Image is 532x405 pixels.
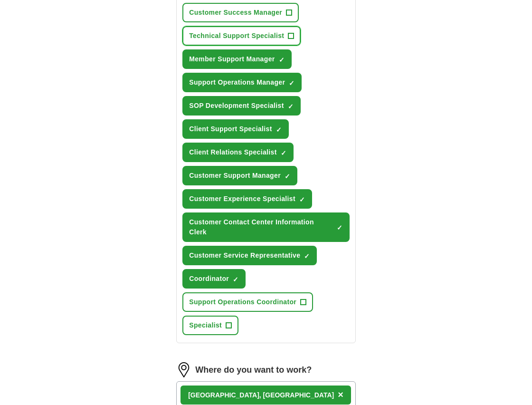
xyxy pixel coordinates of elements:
[289,79,294,87] span: ✓
[182,96,300,116] button: SOP Development Specialist✓
[189,297,296,307] span: Support Operations Coordinator
[176,362,191,377] img: location.png
[182,166,297,185] button: Customer Support Manager✓
[182,292,313,312] button: Support Operations Coordinator
[182,73,302,92] button: Support Operations Manager✓
[182,189,312,209] button: Customer Experience Specialist✓
[182,212,350,242] button: Customer Contact Center Information Clerk✓
[338,389,343,400] span: ×
[189,77,285,87] span: Support Operations Manager
[281,149,286,157] span: ✓
[189,217,333,237] span: Customer Contact Center Information Clerk
[189,31,284,41] span: Technical Support Specialist
[189,171,281,181] span: Customer Support Manager
[189,101,284,111] span: SOP Development Specialist
[182,119,288,139] button: Client Support Specialist✓
[189,54,275,64] span: Member Support Manager
[182,316,238,335] button: Specialist
[337,224,342,231] span: ✓
[182,49,291,69] button: Member Support Manager✓
[189,274,229,284] span: Coordinator
[188,390,334,400] div: [GEOGRAPHIC_DATA], [GEOGRAPHIC_DATA]
[182,246,317,265] button: Customer Service Representative✓
[189,320,222,330] span: Specialist
[189,124,272,134] span: Client Support Specialist
[189,147,277,157] span: Client Relations Specialist
[182,3,299,22] button: Customer Success Manager
[189,251,300,260] span: Customer Service Representative
[233,276,238,283] span: ✓
[279,56,285,64] span: ✓
[288,103,294,110] span: ✓
[299,196,305,203] span: ✓
[276,126,282,134] span: ✓
[338,388,343,402] button: ×
[182,143,294,162] button: Client Relations Specialist✓
[195,364,312,376] label: Where do you want to work?
[182,26,301,46] button: Technical Support Specialist
[189,194,295,204] span: Customer Experience Specialist
[189,8,282,18] span: Customer Success Manager
[285,173,290,180] span: ✓
[182,269,246,289] button: Coordinator✓
[304,252,310,260] span: ✓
